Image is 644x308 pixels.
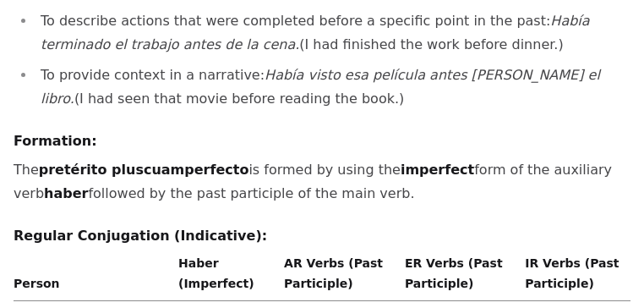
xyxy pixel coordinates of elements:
[14,158,630,206] p: The is formed by using the form of the auxiliary verb followed by the past participle of the main...
[41,13,590,52] em: Había terminado el trabajo antes de la cena.
[172,253,277,301] th: Haber (Imperfect)
[518,253,630,301] th: IR Verbs (Past Participle)
[44,185,88,201] strong: haber
[14,253,172,301] th: Person
[35,63,630,111] li: To provide context in a narrative: (I had seen that movie before reading the book.)
[39,162,249,178] strong: pretérito pluscuamperfecto
[14,226,630,246] h4: Regular Conjugation (Indicative):
[14,131,630,151] h4: Formation:
[401,162,474,178] strong: imperfect
[35,9,630,57] li: To describe actions that were completed before a specific point in the past: (I had finished the ...
[398,253,518,301] th: ER Verbs (Past Participle)
[277,253,398,301] th: AR Verbs (Past Participle)
[41,67,600,107] em: Había visto esa película antes [PERSON_NAME] el libro.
